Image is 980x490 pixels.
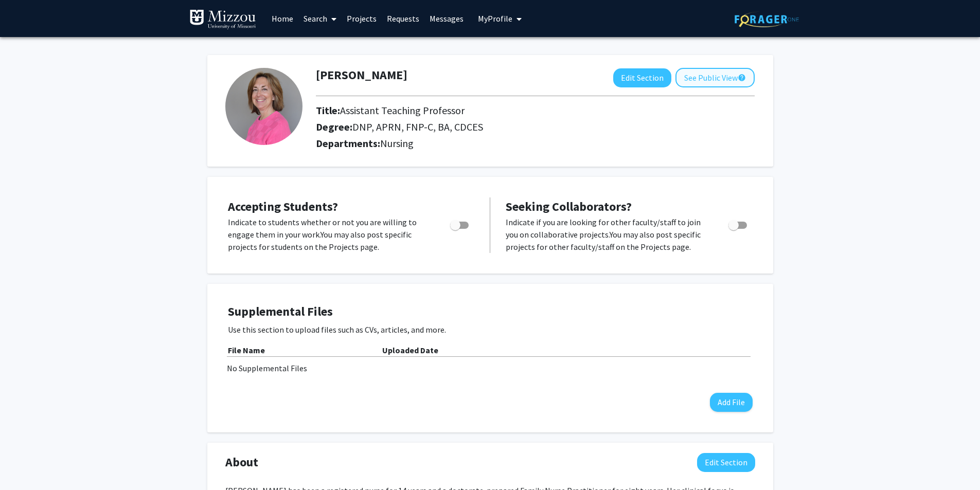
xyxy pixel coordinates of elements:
h4: Supplemental Files [228,304,753,319]
h2: Degree: [316,121,647,133]
img: ForagerOne Logo [735,11,799,27]
div: No Supplemental Files [227,362,754,374]
b: Uploaded Date [382,345,438,355]
span: Seeking Collaborators? [506,198,632,214]
h2: Title: [316,104,647,117]
b: File Name [228,345,265,355]
img: Profile Picture [225,68,302,145]
span: Nursing [380,137,414,150]
h2: Departments: [308,137,762,150]
span: About [225,453,258,471]
span: My Profile [478,13,512,24]
mat-icon: help [738,71,746,84]
button: Edit Section [613,68,671,87]
a: Search [298,1,342,37]
div: Toggle [446,216,474,231]
span: DNP, APRN, FNP-C, BA, CDCES [352,120,483,133]
span: Assistant Teaching Professor [340,104,465,117]
p: Indicate if you are looking for other faculty/staff to join you on collaborative projects. You ma... [506,216,709,253]
p: Use this section to upload files such as CVs, articles, and more. [228,323,753,336]
a: Home [266,1,298,37]
iframe: Chat [8,444,44,482]
a: Requests [382,1,424,37]
img: University of Missouri Logo [189,9,256,30]
button: See Public View [675,68,755,87]
a: Messages [424,1,469,37]
span: Accepting Students? [228,198,338,214]
button: Add File [710,393,753,412]
h1: [PERSON_NAME] [316,68,407,83]
button: Edit About [697,453,755,472]
div: Toggle [724,216,753,231]
a: Projects [342,1,382,37]
p: Indicate to students whether or not you are willing to engage them in your work. You may also pos... [228,216,431,253]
